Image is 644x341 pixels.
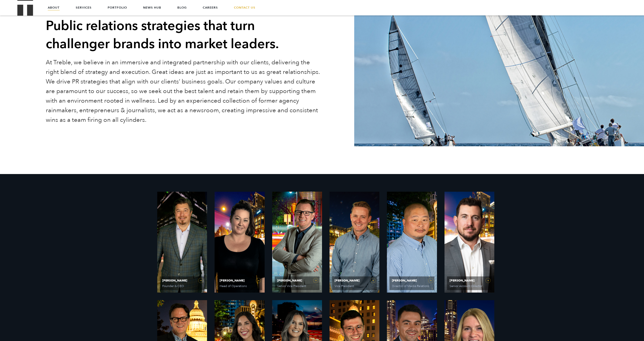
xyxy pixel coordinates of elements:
[220,279,259,282] span: [PERSON_NAME]
[450,285,488,288] span: Senior Account Director
[392,279,432,282] span: [PERSON_NAME]
[335,279,374,282] span: [PERSON_NAME]
[450,279,489,282] span: [PERSON_NAME]
[272,192,322,293] a: View Bio for Matt Grant
[277,285,316,288] span: Senior Vice President
[162,285,201,288] span: Founder & CEO
[157,192,207,293] a: View Bio for Ethan Parker
[215,192,264,293] a: View Bio for Olivia Gardner
[46,17,320,53] h2: Public relations strategies that turn challenger brands into market leaders.
[392,285,431,288] span: Director of Media Relations
[277,279,317,282] span: [PERSON_NAME]
[387,192,437,293] a: View Bio for Jin Woo
[46,58,320,125] p: At Treble, we believe in an immersive and integrated partnership with our clients, delivering the...
[335,285,373,288] span: Vice President
[220,285,258,288] span: Head of Operations
[445,192,494,293] a: View Bio for Jim Cameron
[162,279,202,282] span: [PERSON_NAME]
[330,192,379,293] a: View Bio for Will Kruisbrink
